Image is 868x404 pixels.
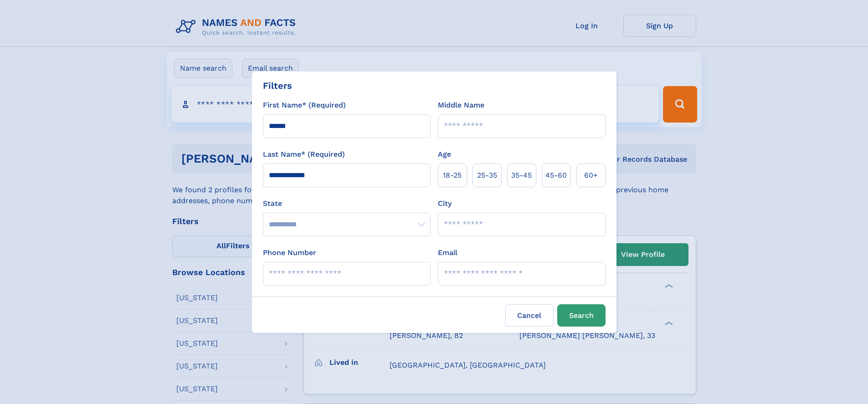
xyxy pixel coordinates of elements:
[545,170,567,181] span: 45‑60
[505,304,554,327] label: Cancel
[263,198,431,209] label: State
[438,198,452,209] label: City
[443,170,462,181] span: 18‑25
[438,247,457,258] label: Email
[263,247,316,258] label: Phone Number
[263,79,292,92] div: Filters
[263,100,346,111] label: First Name* (Required)
[477,170,497,181] span: 25‑35
[584,170,598,181] span: 60+
[511,170,532,181] span: 35‑45
[438,149,451,160] label: Age
[557,304,606,327] button: Search
[438,100,484,111] label: Middle Name
[263,149,345,160] label: Last Name* (Required)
